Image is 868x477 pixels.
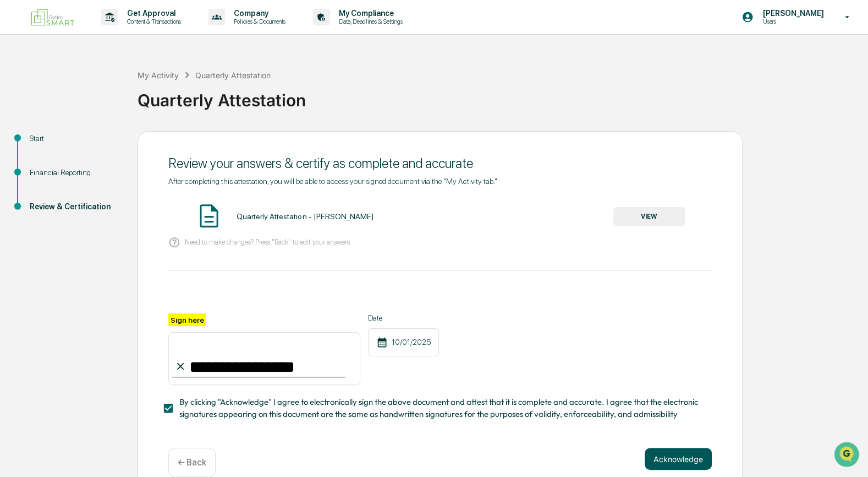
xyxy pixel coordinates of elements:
[138,71,179,80] div: My Activity
[185,238,350,246] p: Need to make changes? Press "Back" to edit your answers
[30,201,120,213] div: Review & Certification
[22,160,69,171] span: Data Lookup
[195,202,223,230] img: Document Icon
[75,134,141,154] a: 🗄️Attestations
[330,9,408,18] p: My Compliance
[187,88,200,101] button: Start new chat
[26,4,79,30] img: logo
[833,441,862,470] iframe: Open customer support
[613,207,685,226] button: VIEW
[37,95,139,104] div: We're available if you need us!
[368,313,439,322] label: Date
[80,140,89,149] div: 🗄️
[754,18,829,25] p: Users
[168,155,712,171] div: Review your answers & certify as complete and accurate
[138,82,862,110] div: Quarterly Attestation
[78,186,133,195] a: Powered byPylon
[330,18,408,25] p: Data, Deadlines & Settings
[168,177,497,186] span: After completing this attestation, you will be able to access your signed document via the "My Ac...
[754,9,829,18] p: [PERSON_NAME]
[178,457,206,468] p: ← Back
[30,133,120,144] div: Start
[368,328,439,356] div: 10/01/2025
[7,134,75,154] a: 🖐️Preclearance
[11,23,200,41] p: How can we help?
[37,84,180,95] div: Start new chat
[225,9,291,18] p: Company
[109,187,133,195] span: Pylon
[225,18,291,25] p: Policies & Documents
[645,448,712,470] button: Acknowledge
[11,140,20,149] div: 🖐️
[7,155,74,175] a: 🔎Data Lookup
[237,212,373,221] div: Quarterly Attestation - [PERSON_NAME]
[168,313,206,326] label: Sign here
[11,84,31,104] img: 1746055101610-c473b297-6a78-478c-a979-82029cc54cd1
[179,396,703,421] span: By clicking "Acknowledge" I agree to electronically sign the above document and attest that it is...
[118,9,186,18] p: Get Approval
[22,139,71,150] span: Preclearance
[30,167,120,178] div: Financial Reporting
[91,139,136,150] span: Attestations
[118,18,186,25] p: Content & Transactions
[195,71,271,80] div: Quarterly Attestation
[11,161,20,170] div: 🔎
